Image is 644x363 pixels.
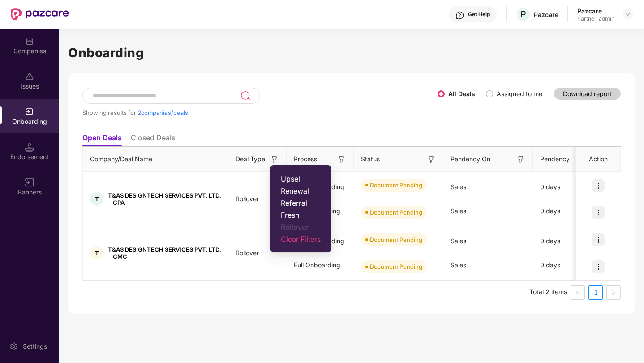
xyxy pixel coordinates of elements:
div: 0 days [533,199,600,223]
div: Document Pending [370,208,422,217]
img: svg+xml;base64,PHN2ZyB3aWR0aD0iMTYiIGhlaWdodD0iMTYiIHZpZXdCb3g9IjAgMCAxNiAxNiIgZmlsbD0ibm9uZSIgeG... [427,155,436,164]
div: Pazcare [577,7,614,15]
img: icon [592,233,605,246]
img: svg+xml;base64,PHN2ZyBpZD0iU2V0dGluZy0yMHgyMCIgeG1sbnM9Imh0dHA6Ly93d3cudzMub3JnLzIwMDAvc3ZnIiB3aW... [9,342,18,351]
th: Company/Deal Name [83,147,228,172]
th: Action [576,147,621,172]
div: Full Onboarding [287,253,354,277]
div: Pazcare [534,10,558,19]
img: svg+xml;base64,PHN2ZyBpZD0iSXNzdWVzX2Rpc2FibGVkIiB4bWxucz0iaHR0cDovL3d3dy53My5vcmcvMjAwMC9zdmciIH... [25,72,34,81]
span: Rollover [228,249,266,257]
div: Document Pending [370,181,422,190]
span: P [520,9,526,20]
span: Process [294,154,317,164]
img: icon [592,179,605,192]
button: left [571,285,585,300]
div: T [90,192,103,206]
img: icon [592,260,605,273]
div: Get Help [468,11,490,18]
h1: Onboarding [68,43,635,63]
div: Showing results for [82,109,438,116]
span: Rollover [228,195,266,203]
img: svg+xml;base64,PHN2ZyB3aWR0aD0iMjAiIGhlaWdodD0iMjAiIHZpZXdCb3g9IjAgMCAyMCAyMCIgZmlsbD0ibm9uZSIgeG... [25,107,34,116]
a: 1 [589,286,602,299]
label: Assigned to me [497,90,542,97]
li: Next Page [606,285,621,300]
div: 0 days [533,175,600,199]
img: svg+xml;base64,PHN2ZyB3aWR0aD0iMTYiIGhlaWdodD0iMTYiIHZpZXdCb3g9IjAgMCAxNiAxNiIgZmlsbD0ibm9uZSIgeG... [337,155,346,164]
span: Referral [281,198,321,207]
span: T&AS DESIGNTECH SERVICES PVT. LTD. - GPA [108,192,221,206]
th: Pendency [533,147,600,172]
img: New Pazcare Logo [11,8,69,20]
span: 2 companies/deals [137,109,188,116]
button: Download report [554,88,621,100]
span: Deal Type [236,154,265,164]
img: svg+xml;base64,PHN2ZyBpZD0iQ29tcGFuaWVzIiB4bWxucz0iaHR0cDovL3d3dy53My5vcmcvMjAwMC9zdmciIHdpZHRoPS... [25,37,34,46]
img: svg+xml;base64,PHN2ZyB3aWR0aD0iMTQuNSIgaGVpZ2h0PSIxNC41IiB2aWV3Qm94PSIwIDAgMTYgMTYiIGZpbGw9Im5vbm... [25,143,34,152]
img: svg+xml;base64,PHN2ZyB3aWR0aD0iMTYiIGhlaWdodD0iMTYiIHZpZXdCb3g9IjAgMCAxNiAxNiIgZmlsbD0ibm9uZSIgeG... [516,155,525,164]
span: Sales [451,183,466,190]
div: Partner_admin [577,15,614,22]
img: svg+xml;base64,PHN2ZyBpZD0iSGVscC0zMngzMiIgeG1sbnM9Imh0dHA6Ly93d3cudzMub3JnLzIwMDAvc3ZnIiB3aWR0aD... [455,11,464,20]
span: Pendency [540,154,586,164]
li: Total 2 items [529,285,567,300]
span: Rollover [281,223,321,232]
img: svg+xml;base64,PHN2ZyB3aWR0aD0iMTYiIGhlaWdodD0iMTYiIHZpZXdCb3g9IjAgMCAxNiAxNiIgZmlsbD0ibm9uZSIgeG... [25,178,34,187]
span: Pendency On [451,154,490,164]
span: left [575,290,580,295]
div: 0 days [533,229,600,253]
div: T [90,246,103,260]
img: icon [592,206,605,219]
li: Closed Deals [131,133,175,146]
span: Status [361,154,380,164]
span: Sales [451,207,466,215]
span: Renewal [281,186,321,195]
span: Upsell [281,174,321,183]
span: Clear Filters [281,235,321,244]
span: Sales [451,237,466,245]
span: T&AS DESIGNTECH SERVICES PVT. LTD. - GMC [108,246,221,260]
li: Open Deals [82,133,122,146]
img: svg+xml;base64,PHN2ZyB3aWR0aD0iMjQiIGhlaWdodD0iMjUiIHZpZXdCb3g9IjAgMCAyNCAyNSIgZmlsbD0ibm9uZSIgeG... [240,90,250,101]
label: All Deals [448,90,475,97]
img: svg+xml;base64,PHN2ZyBpZD0iRHJvcGRvd24tMzJ4MzIiIHhtbG5zPSJodHRwOi8vd3d3LnczLm9yZy8yMDAwL3N2ZyIgd2... [624,11,631,18]
div: 0 days [533,253,600,277]
button: right [606,285,621,300]
span: Fresh [281,211,321,219]
li: 1 [588,285,603,300]
li: Previous Page [571,285,585,300]
div: Settings [20,342,50,351]
div: Document Pending [370,235,422,244]
span: Sales [451,261,466,269]
div: Document Pending [370,262,422,271]
span: right [611,290,616,295]
img: svg+xml;base64,PHN2ZyB3aWR0aD0iMTYiIGhlaWdodD0iMTYiIHZpZXdCb3g9IjAgMCAxNiAxNiIgZmlsbD0ibm9uZSIgeG... [270,155,279,164]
